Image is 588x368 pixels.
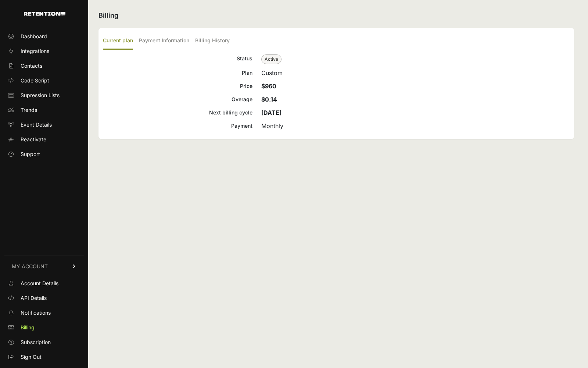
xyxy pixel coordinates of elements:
label: Payment Information [139,32,189,50]
span: API Details [21,294,47,302]
a: Supression Lists [4,89,84,101]
span: Code Script [21,77,49,84]
div: Status [103,54,252,64]
a: Billing [4,322,84,333]
div: Price [103,82,252,91]
a: Sign Out [4,351,84,363]
a: Notifications [4,307,84,319]
a: Integrations [4,45,84,57]
a: Code Script [4,75,84,86]
span: Dashboard [21,33,47,40]
span: Support [21,151,40,158]
div: Plan [103,68,252,77]
div: Overage [103,95,252,104]
a: API Details [4,292,84,304]
span: Integrations [21,47,49,55]
a: Support [4,148,84,160]
label: Current plan [103,32,133,50]
a: Trends [4,104,84,116]
a: MY ACCOUNT [4,255,84,277]
strong: [DATE] [261,109,282,116]
span: Notifications [21,309,51,316]
span: Billing [21,324,35,331]
span: Active [261,54,282,64]
span: MY ACCOUNT [12,263,48,270]
a: Subscription [4,336,84,348]
a: Event Details [4,119,84,131]
span: Sign Out [21,353,42,361]
span: Reactivate [21,136,46,143]
label: Billing History [195,32,230,50]
a: Account Details [4,277,84,289]
div: Custom [261,68,570,77]
a: Reactivate [4,134,84,145]
div: Payment [103,121,252,130]
span: Event Details [21,121,52,128]
div: Monthly [261,121,570,130]
h2: Billing [98,10,574,21]
span: Subscription [21,339,51,346]
div: Next billing cycle [103,108,252,117]
strong: $0.14 [261,96,277,103]
span: Trends [21,106,37,114]
img: Retention.com [24,12,65,16]
strong: $960 [261,82,276,90]
span: Account Details [21,280,58,287]
a: Contacts [4,60,84,72]
span: Supression Lists [21,92,60,99]
a: Dashboard [4,31,84,42]
span: Contacts [21,62,42,70]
